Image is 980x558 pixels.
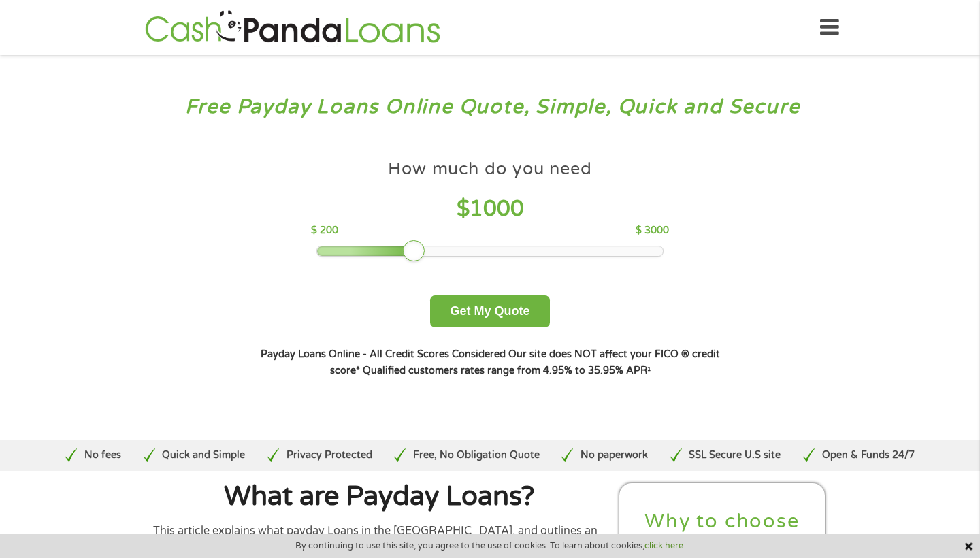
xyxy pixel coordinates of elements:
[581,448,648,463] p: No paperwork
[470,196,524,222] span: 1000
[644,540,685,551] a: click here.
[311,195,668,223] h4: $
[162,448,245,463] p: Quick and Simple
[689,448,781,463] p: SSL Secure U.S site
[388,158,592,180] h4: How much do you need
[153,483,605,510] h1: What are Payday Loans?
[141,8,444,47] img: GetLoanNow Logo
[430,295,549,327] button: Get My Quote
[311,223,338,238] p: $ 200
[413,448,540,463] p: Free, No Obligation Quote
[636,223,669,238] p: $ 3000
[822,448,915,463] p: Open & Funds 24/7
[261,348,506,360] strong: Payday Loans Online - All Credit Scores Considered
[330,348,720,376] strong: Our site does NOT affect your FICO ® credit score*
[84,448,121,463] p: No fees
[39,95,941,120] h3: Free Payday Loans Online Quote, Simple, Quick and Secure
[630,509,814,534] h2: Why to choose
[295,541,685,551] span: By continuing to use this site, you agree to the use of cookies. To learn about cookies,
[287,448,372,463] p: Privacy Protected
[363,365,651,376] strong: Qualified customers rates range from 4.95% to 35.95% APR¹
